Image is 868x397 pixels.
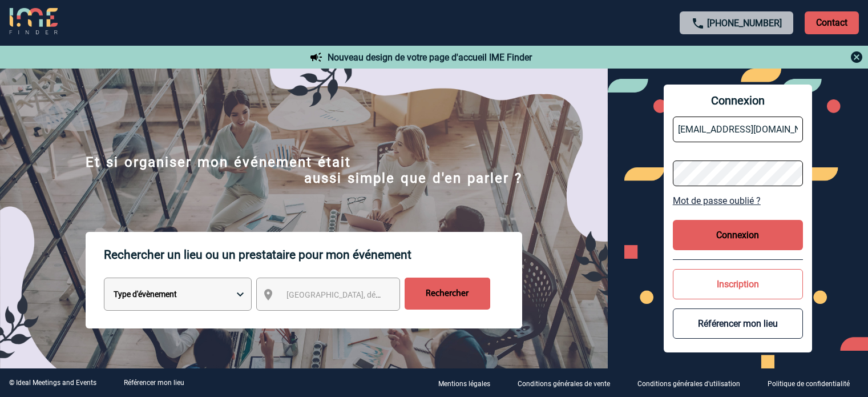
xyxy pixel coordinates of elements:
[429,378,508,388] a: Mentions légales
[691,17,705,30] img: call-24-px.png
[628,378,758,388] a: Conditions générales d'utilisation
[673,94,803,107] span: Connexion
[673,195,803,206] a: Mot de passe oublié ?
[124,379,184,387] a: Référencer mon lieu
[673,220,803,250] button: Connexion
[405,278,490,310] input: Rechercher
[637,380,740,388] p: Conditions générales d'utilisation
[673,308,803,339] button: Référencer mon lieu
[768,380,850,388] p: Politique de confidentialité
[673,269,803,299] button: Inscription
[508,378,628,388] a: Conditions générales de vente
[673,117,803,142] input: Email *
[438,380,490,388] p: Mentions légales
[805,11,859,34] p: Contact
[286,290,445,299] span: [GEOGRAPHIC_DATA], département, région...
[758,378,868,388] a: Politique de confidentialité
[104,232,522,278] p: Rechercher un lieu ou un prestataire pour mon événement
[9,379,96,387] div: © Ideal Meetings and Events
[518,380,610,388] p: Conditions générales de vente
[707,18,782,29] a: [PHONE_NUMBER]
